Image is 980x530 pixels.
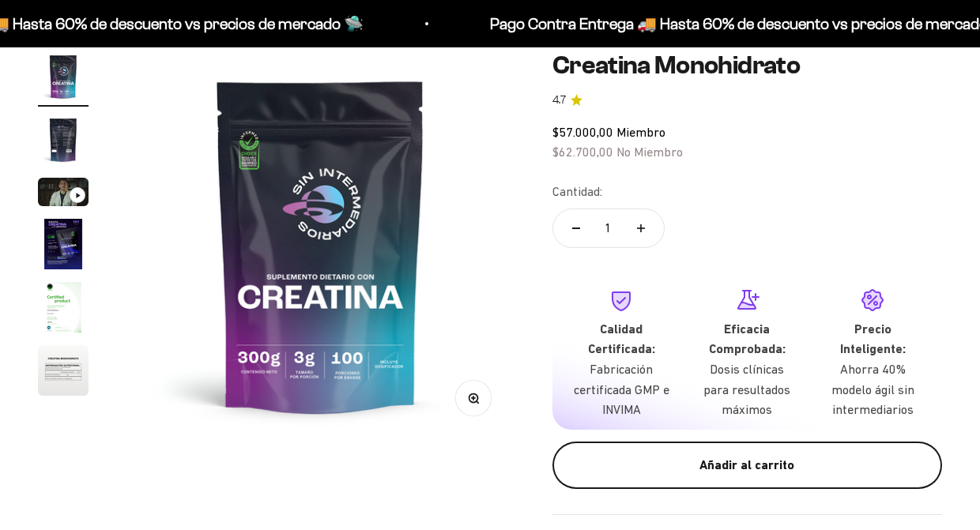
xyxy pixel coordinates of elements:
button: Ir al artículo 2 [38,115,89,170]
strong: Precio Inteligente: [840,321,906,357]
button: Ir al artículo 6 [38,345,89,400]
button: Ir al artículo 5 [38,282,89,337]
div: Añadir al carrito [584,455,910,475]
button: Reducir cantidad [553,209,599,247]
img: Creatina Monohidrato [38,115,89,165]
strong: Calidad Certificada: [588,321,655,357]
p: Ahorra 40% modelo ágil sin intermediarios [823,359,923,420]
span: $57.000,00 [552,125,613,139]
p: Dosis clínicas para resultados máximos [697,359,797,420]
button: Aumentar cantidad [618,209,664,247]
button: Ir al artículo 1 [38,51,89,107]
img: Creatina Monohidrato [38,51,89,102]
img: Creatina Monohidrato [126,51,514,439]
img: Creatina Monohidrato [38,219,89,269]
h1: Creatina Monohidrato [552,51,942,79]
a: 4.74.7 de 5.0 estrellas [552,92,942,109]
button: Ir al artículo 4 [38,219,89,274]
img: Creatina Monohidrato [38,345,89,396]
img: Creatina Monohidrato [38,282,89,333]
strong: Eficacia Comprobada: [709,321,786,357]
button: Añadir al carrito [552,442,942,489]
span: No Miembro [616,145,683,159]
button: Ir al artículo 3 [38,178,89,211]
span: $62.700,00 [552,145,613,159]
label: Cantidad: [552,182,602,202]
p: Fabricación certificada GMP e INVIMA [571,359,672,420]
span: Miembro [616,125,665,139]
span: 4.7 [552,92,566,109]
